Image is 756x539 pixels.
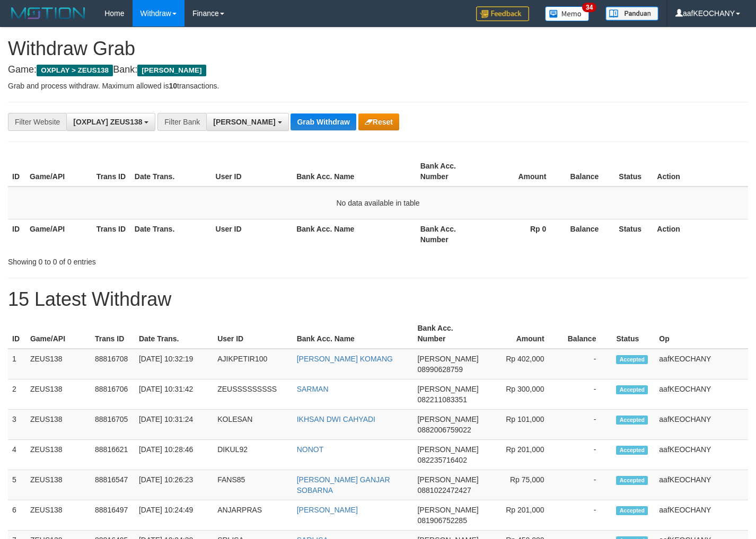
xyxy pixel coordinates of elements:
[616,446,648,455] span: Accepted
[483,156,562,187] th: Amount
[8,5,89,21] img: MOTION_logo.png
[26,470,91,500] td: ZEUS138
[297,445,324,454] a: NONOT
[26,440,91,470] td: ZEUS138
[26,500,91,531] td: ZEUS138
[417,415,478,423] span: [PERSON_NAME]
[26,379,91,410] td: ZEUS138
[560,440,612,470] td: -
[213,440,293,470] td: DIKUL92
[605,6,658,21] img: panduan.png
[91,410,135,440] td: 88816705
[135,410,213,440] td: [DATE] 10:31:24
[483,500,560,531] td: Rp 201,000
[417,365,463,374] span: Copy 08990628759 to clipboard
[91,500,135,531] td: 88816497
[417,426,471,434] span: Copy 0882006759022 to clipboard
[8,156,25,187] th: ID
[545,6,590,21] img: Button%20Memo.svg
[297,475,390,494] a: [PERSON_NAME] GANJAR SOBARNA
[8,219,25,249] th: ID
[8,81,748,91] p: Grab and process withdraw. Maximum allowed is transactions.
[616,476,648,485] span: Accepted
[135,470,213,500] td: [DATE] 10:26:23
[8,289,748,310] h1: 15 Latest Withdraw
[92,219,130,249] th: Trans ID
[614,219,653,249] th: Status
[66,113,155,131] button: [OXPLAY] ZEUS138
[297,355,393,363] a: [PERSON_NAME] KOMANG
[8,252,307,267] div: Showing 0 to 0 of 0 entries
[91,470,135,500] td: 88816547
[616,355,648,364] span: Accepted
[137,65,206,76] span: [PERSON_NAME]
[417,355,478,363] span: [PERSON_NAME]
[213,349,293,379] td: AJIKPETIR100
[560,379,612,410] td: -
[8,349,26,379] td: 1
[616,506,648,515] span: Accepted
[130,156,212,187] th: Date Trans.
[297,506,358,514] a: [PERSON_NAME]
[483,470,560,500] td: Rp 75,000
[135,349,213,379] td: [DATE] 10:32:19
[413,319,482,349] th: Bank Acc. Number
[92,156,130,187] th: Trans ID
[135,440,213,470] td: [DATE] 10:28:46
[562,219,614,249] th: Balance
[655,440,748,470] td: aafKEOCHANY
[292,156,416,187] th: Bank Acc. Name
[297,385,329,393] a: SARMAN
[655,379,748,410] td: aafKEOCHANY
[213,118,275,126] span: [PERSON_NAME]
[206,113,288,131] button: [PERSON_NAME]
[8,38,748,59] h1: Withdraw Grab
[297,415,375,423] a: IKHSAN DWI CAHYADI
[213,470,293,500] td: FANS85
[560,500,612,531] td: -
[135,319,213,349] th: Date Trans.
[8,379,26,410] td: 2
[653,219,748,249] th: Action
[293,319,414,349] th: Bank Acc. Name
[582,3,596,12] span: 34
[26,410,91,440] td: ZEUS138
[417,486,471,494] span: Copy 0881022472427 to clipboard
[483,379,560,410] td: Rp 300,000
[655,349,748,379] td: aafKEOCHANY
[212,156,293,187] th: User ID
[476,6,529,21] img: Feedback.jpg
[37,65,113,76] span: OXPLAY > ZEUS138
[417,506,478,514] span: [PERSON_NAME]
[212,219,293,249] th: User ID
[483,319,560,349] th: Amount
[416,156,483,187] th: Bank Acc. Number
[562,156,614,187] th: Balance
[614,156,653,187] th: Status
[26,319,91,349] th: Game/API
[655,410,748,440] td: aafKEOCHANY
[130,219,212,249] th: Date Trans.
[91,440,135,470] td: 88816621
[560,349,612,379] td: -
[8,187,748,219] td: No data available in table
[213,379,293,410] td: ZEUSSSSSSSSS
[417,456,467,464] span: Copy 082235716402 to clipboard
[483,349,560,379] td: Rp 402,000
[135,379,213,410] td: [DATE] 10:31:42
[416,219,483,249] th: Bank Acc. Number
[91,379,135,410] td: 88816706
[655,470,748,500] td: aafKEOCHANY
[213,319,293,349] th: User ID
[291,113,356,130] button: Grab Withdraw
[560,319,612,349] th: Balance
[25,219,92,249] th: Game/API
[169,82,177,90] strong: 10
[135,500,213,531] td: [DATE] 10:24:49
[483,440,560,470] td: Rp 201,000
[612,319,655,349] th: Status
[292,219,416,249] th: Bank Acc. Name
[157,113,206,131] div: Filter Bank
[25,156,92,187] th: Game/API
[213,500,293,531] td: ANJARPRAS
